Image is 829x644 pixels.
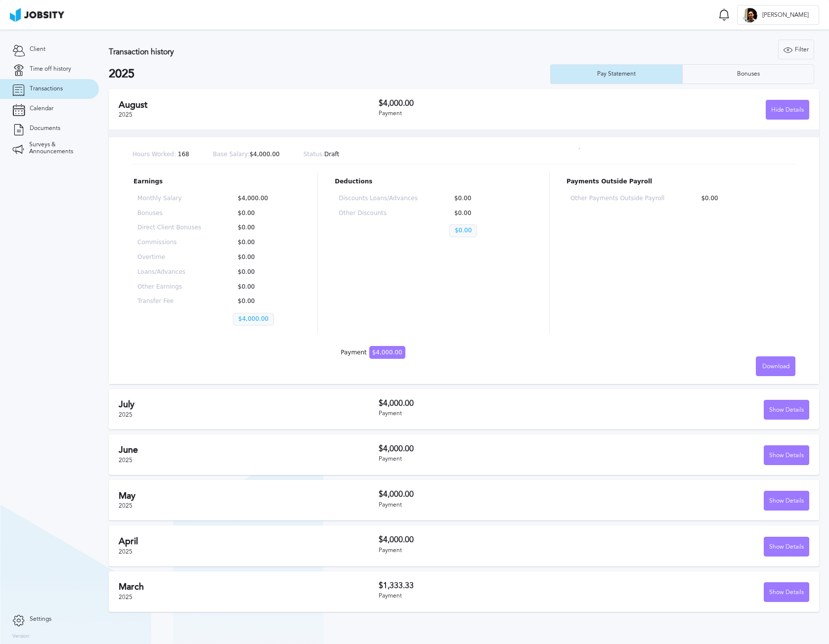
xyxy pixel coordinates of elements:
button: Show Details [764,582,809,602]
p: $4,000.00 [233,195,297,202]
h2: 2025 [109,67,550,81]
div: Show Details [764,491,809,511]
button: Show Details [764,400,809,420]
span: Calendar [30,105,53,112]
p: 168 [132,151,189,158]
p: Other Earnings [137,284,201,291]
span: 2025 [119,411,132,418]
h2: April [119,536,379,547]
p: Direct Client Bonuses [137,224,201,231]
span: Client [30,46,45,53]
label: Version: [12,634,31,640]
div: Show Details [764,446,809,466]
p: Other Payments Outside Payroll [570,195,664,202]
span: 2025 [119,457,132,464]
button: Show Details [764,537,809,557]
h3: $4,000.00 [379,490,594,499]
span: Time off history [30,66,71,73]
div: Bonuses [732,71,765,78]
button: Bonuses [682,64,814,84]
p: $0.00 [233,298,297,305]
p: Transfer Fee [137,298,201,305]
h2: July [119,399,379,410]
div: Filter [779,40,814,60]
p: $4,000.00 [213,151,280,158]
p: Loans/Advances [137,269,201,276]
span: Transactions [30,86,63,92]
span: $4,000.00 [369,346,405,359]
p: Other Discounts [339,210,418,217]
p: $0.00 [233,269,297,276]
div: Payment [379,502,594,509]
p: $0.00 [696,195,790,202]
h2: June [119,445,379,455]
span: Base Salary: [213,151,250,158]
h2: March [119,582,379,592]
button: Show Details [764,491,809,511]
span: [PERSON_NAME] [757,12,814,19]
h3: $4,000.00 [379,535,594,544]
p: Overtime [137,254,201,261]
p: $0.00 [449,210,528,217]
p: Commissions [137,239,201,246]
span: 2025 [119,594,132,601]
span: 2025 [119,111,132,118]
h3: $1,333.33 [379,581,594,590]
p: Discounts Loans/Advances [339,195,418,202]
h2: August [119,100,379,110]
span: Documents [30,125,60,132]
span: 2025 [119,502,132,509]
span: Hours Worked: [132,151,176,158]
button: Filter [778,40,814,59]
span: Settings [30,616,51,623]
div: L [742,8,757,23]
h3: $4,000.00 [379,444,594,453]
div: Payment [379,110,594,117]
div: Payment [341,349,405,356]
span: 2025 [119,548,132,555]
p: $0.00 [233,284,297,291]
span: Surveys & Announcements [29,141,87,155]
p: Bonuses [137,210,201,217]
p: $0.00 [233,254,297,261]
button: Download [756,356,795,376]
p: $0.00 [233,210,297,217]
p: $0.00 [449,195,528,202]
p: $0.00 [449,224,477,237]
div: Show Details [764,400,809,420]
p: Earnings [133,178,301,185]
span: Download [762,363,789,370]
p: Draft [304,151,340,158]
div: Payment [379,410,594,417]
h3: $4,000.00 [379,399,594,408]
div: Payment [379,547,594,554]
p: $0.00 [233,239,297,246]
div: Payment [379,593,594,600]
p: Payments Outside Payroll [567,178,794,185]
img: ab4bad089aa723f57921c736e9817d99.png [10,8,64,22]
button: L[PERSON_NAME] [737,5,819,25]
div: Show Details [764,583,809,602]
div: Pay Statement [592,71,641,78]
div: Payment [379,456,594,463]
p: $4,000.00 [233,313,274,326]
button: Show Details [764,445,809,465]
button: Pay Statement [550,64,682,84]
p: Monthly Salary [137,195,201,202]
button: Hide Details [766,100,809,120]
div: Show Details [764,537,809,557]
p: Deductions [335,178,532,185]
h2: May [119,491,379,501]
div: Hide Details [766,100,809,120]
h3: $4,000.00 [379,99,594,108]
h3: Transaction history [109,47,494,56]
span: Status: [304,151,324,158]
p: $0.00 [233,224,297,231]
